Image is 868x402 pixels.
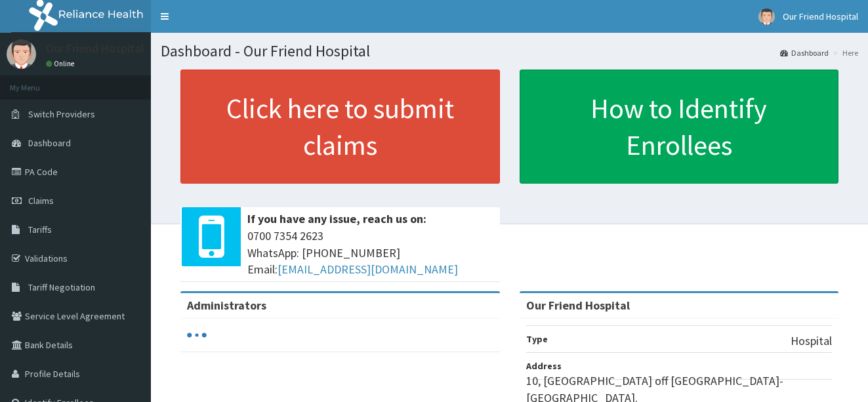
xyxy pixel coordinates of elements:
[791,332,832,350] p: Hospital
[46,59,77,68] a: Online
[187,325,207,345] svg: audio-loading
[46,43,144,54] p: Our Friend Hospital
[783,10,858,22] span: Our Friend Hospital
[780,47,829,58] a: Dashboard
[278,262,458,277] a: [EMAIL_ADDRESS][DOMAIN_NAME]
[161,43,858,60] h1: Dashboard - Our Friend Hospital
[830,47,858,58] li: Here
[180,70,500,184] a: Click here to submit claims
[187,298,266,313] b: Administrators
[28,224,52,235] span: Tariffs
[247,211,426,226] b: If you have any issue, reach us on:
[28,108,95,120] span: Switch Providers
[526,333,548,345] b: Type
[28,137,71,149] span: Dashboard
[758,9,775,25] img: User Image
[526,360,562,372] b: Address
[520,70,839,184] a: How to Identify Enrollees
[28,281,95,293] span: Tariff Negotiation
[526,298,630,313] strong: Our Friend Hospital
[28,195,54,207] span: Claims
[247,228,493,278] span: 0700 7354 2623 WhatsApp: [PHONE_NUMBER] Email:
[7,39,36,69] img: User Image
